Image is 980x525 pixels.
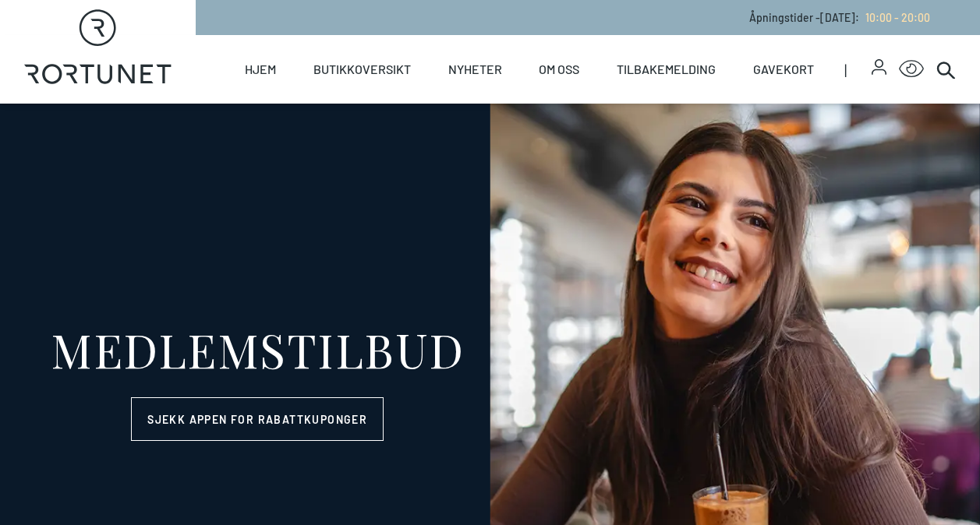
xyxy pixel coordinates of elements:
[617,35,716,104] a: Tilbakemelding
[859,11,930,24] a: 10:00 - 20:00
[899,57,924,82] button: Open Accessibility Menu
[51,326,465,372] div: MEDLEMSTILBUD
[749,9,930,26] p: Åpningstider - [DATE] :
[448,35,502,104] a: Nyheter
[844,35,872,104] span: |
[539,35,579,104] a: Om oss
[865,11,930,24] span: 10:00 - 20:00
[753,35,814,104] a: Gavekort
[313,35,411,104] a: Butikkoversikt
[245,35,276,104] a: Hjem
[131,397,384,441] a: Sjekk appen for rabattkuponger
